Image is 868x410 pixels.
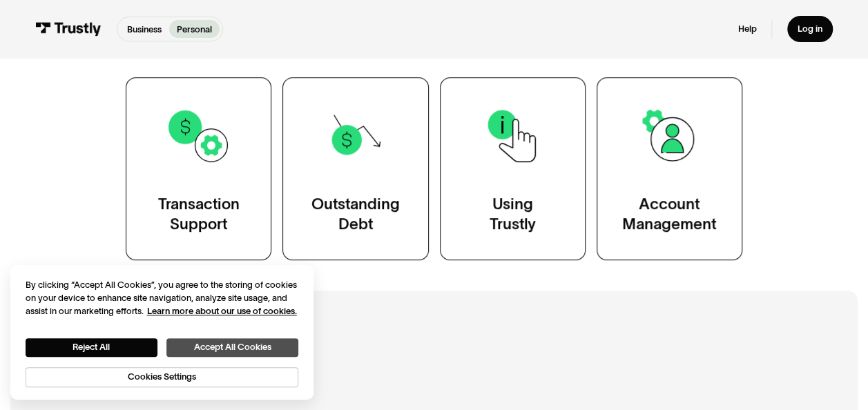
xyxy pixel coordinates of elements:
a: AccountManagement [597,77,742,261]
button: Accept All Cookies [166,338,298,357]
a: UsingTrustly [440,77,586,261]
a: Business [119,20,169,39]
div: Log in [798,23,822,35]
a: Help [737,23,756,35]
a: TransactionSupport [126,77,271,261]
div: Outstanding Debt [311,194,400,235]
a: Personal [169,20,220,39]
div: Privacy [26,278,299,388]
a: More information about your privacy, opens in a new tab [147,306,297,316]
div: Transaction Support [158,194,240,235]
a: Log in [787,16,832,43]
div: Account Management [622,194,716,235]
button: Reject All [26,338,157,357]
div: Using Trustly [490,194,536,235]
div: Cookie banner [10,265,314,400]
a: OutstandingDebt [282,77,428,261]
p: Business [127,23,162,36]
img: Trustly Logo [35,22,101,36]
p: Personal [177,23,212,36]
button: Cookies Settings [26,367,299,387]
div: By clicking “Accept All Cookies”, you agree to the storing of cookies on your device to enhance s... [26,278,299,318]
